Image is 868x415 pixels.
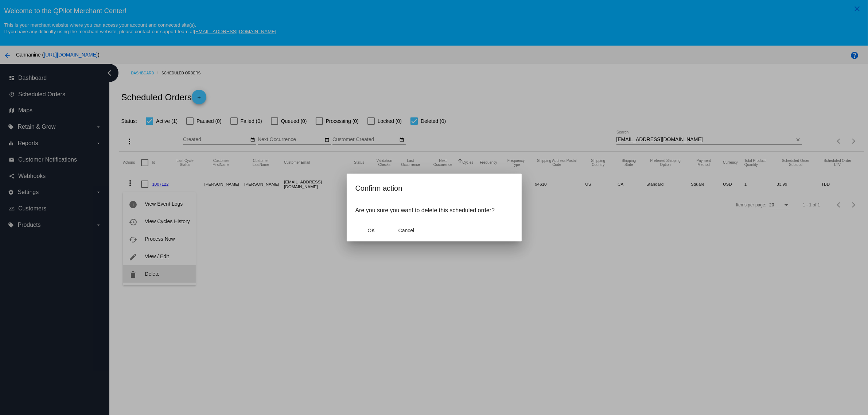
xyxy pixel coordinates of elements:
span: Cancel [398,228,414,233]
span: OK [367,228,375,233]
p: Are you sure you want to delete this scheduled order? [355,207,513,214]
button: Close dialog [355,224,388,237]
h2: Confirm action [355,182,513,194]
button: Close dialog [390,224,423,237]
